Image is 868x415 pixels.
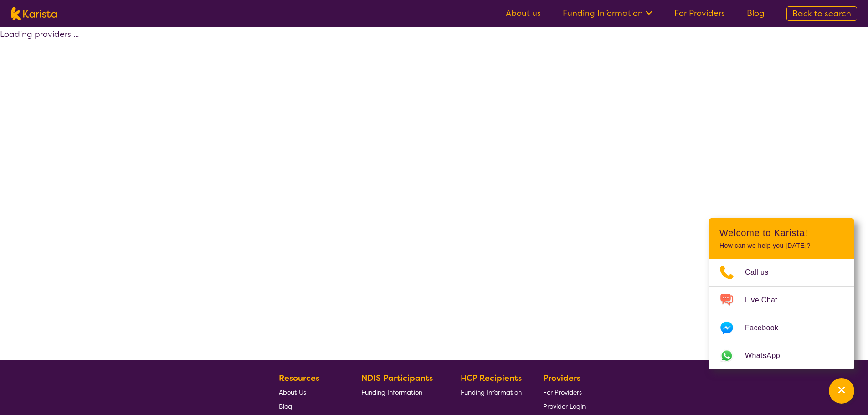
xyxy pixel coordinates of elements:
[543,373,580,384] b: Providers
[745,349,791,363] span: WhatsApp
[361,388,422,396] span: Funding Information
[543,388,582,396] span: For Providers
[461,388,522,396] span: Funding Information
[461,373,522,384] b: HCP Recipients
[279,399,340,413] a: Blog
[709,259,854,369] ul: Choose channel
[829,378,854,404] button: Channel Menu
[745,321,789,335] span: Facebook
[11,7,57,20] img: Karista logo
[461,385,522,399] a: Funding Information
[719,227,843,238] h2: Welcome to Karista!
[543,402,586,410] span: Provider Login
[279,373,319,384] b: Resources
[719,242,843,250] p: How can we help you [DATE]?
[279,402,292,410] span: Blog
[543,399,586,413] a: Provider Login
[709,218,854,369] div: Channel Menu
[279,385,340,399] a: About Us
[792,8,851,19] span: Back to search
[786,6,857,21] a: Back to search
[361,385,440,399] a: Funding Information
[709,342,854,369] a: Web link opens in a new tab.
[745,293,788,307] span: Live Chat
[279,388,306,396] span: About Us
[563,8,652,19] a: Funding Information
[674,8,725,19] a: For Providers
[506,8,541,19] a: About us
[543,385,586,399] a: For Providers
[747,8,765,19] a: Blog
[361,373,433,384] b: NDIS Participants
[745,266,780,279] span: Call us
